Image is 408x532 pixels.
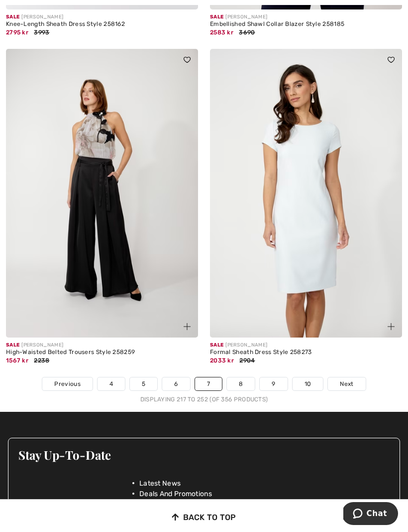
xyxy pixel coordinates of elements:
[6,21,198,28] div: Knee-Length Sheath Dress Style 258162
[195,377,222,390] a: 7
[6,342,19,348] span: Sale
[34,357,49,364] span: 2238
[6,342,198,349] div: [PERSON_NAME]
[6,357,28,364] span: 1567 kr
[210,14,223,20] span: Sale
[239,29,255,36] span: 3690
[184,323,191,330] img: plus_v2.svg
[139,478,181,489] span: Latest News
[210,21,402,28] div: Embellished Shawl Collar Blazer Style 258185
[328,377,365,390] a: Next
[210,342,402,349] div: [PERSON_NAME]
[388,323,395,330] img: plus_v2.svg
[42,377,92,390] a: Previous
[6,49,198,338] img: High-Waisted Belted Trousers Style 258259. Black
[293,377,323,390] a: 10
[6,349,198,356] div: High-Waisted Belted Trousers Style 258259
[162,377,190,390] a: 6
[139,489,212,499] span: Deals And Promotions
[210,349,402,356] div: Formal Sheath Dress Style 258273
[340,379,353,388] span: Next
[6,13,198,21] div: [PERSON_NAME]
[130,377,157,390] a: 5
[6,29,28,36] span: 2795 kr
[34,29,49,36] span: 3993
[388,57,395,63] img: heart_black_full.svg
[210,49,402,338] img: Formal Sheath Dress Style 258273. Blue/silver
[18,448,390,461] h3: Stay Up-To-Date
[184,57,191,63] img: heart_black_full.svg
[54,379,80,388] span: Previous
[239,357,255,364] span: 2904
[343,502,398,527] iframe: Opens a widget where you can chat to one of our agents
[210,357,234,364] span: 2033 kr
[210,13,402,21] div: [PERSON_NAME]
[260,377,287,390] a: 9
[210,29,233,36] span: 2583 kr
[210,342,223,348] span: Sale
[227,377,255,390] a: 8
[6,14,19,20] span: Sale
[98,377,125,390] a: 4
